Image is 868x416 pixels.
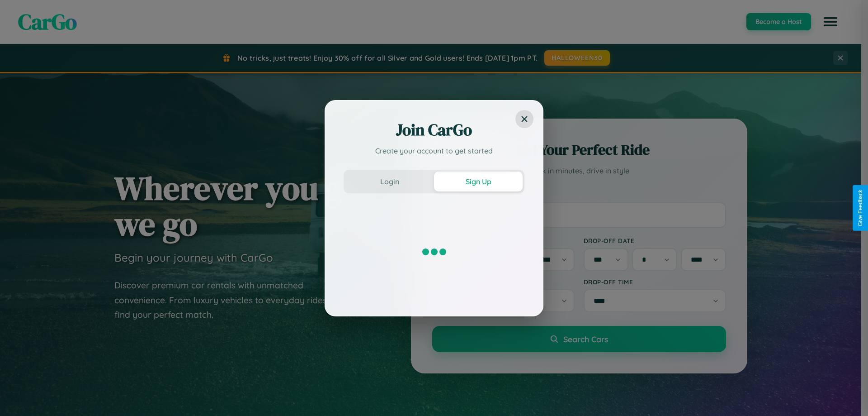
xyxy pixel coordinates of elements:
button: Login [345,172,434,191]
div: Give Feedback [857,190,863,226]
p: Create your account to get started [344,145,524,156]
h2: Join CarGo [344,119,524,141]
button: Sign Up [434,172,523,191]
iframe: Intercom live chat [9,385,31,407]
